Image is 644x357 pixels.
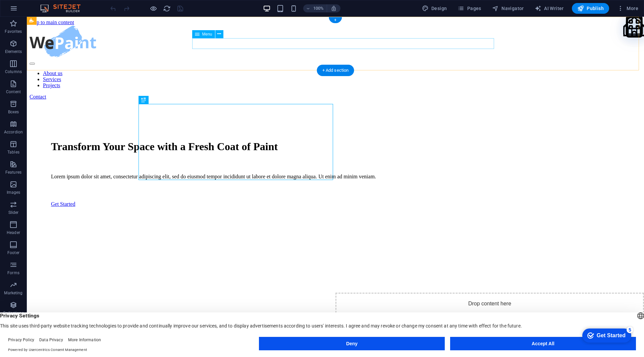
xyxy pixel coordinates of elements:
[419,3,450,14] button: Design
[614,3,641,14] button: More
[313,4,324,12] h6: 100%
[3,310,23,316] p: Collections
[8,109,19,115] p: Boxes
[303,4,327,12] button: 100%
[163,5,171,12] i: Reload page
[463,305,499,314] span: Paste clipboard
[5,29,22,34] p: Favorites
[617,5,638,12] span: More
[7,230,20,235] p: Header
[3,3,47,8] a: Skip to main content
[7,270,19,276] p: Forms
[572,3,609,14] button: Publish
[492,5,524,12] span: Navigator
[50,1,56,8] div: 5
[8,210,19,215] p: Slider
[329,17,342,23] div: +
[458,5,481,12] span: Pages
[5,69,22,74] p: Columns
[4,290,22,296] p: Marketing
[331,5,337,11] i: On resize automatically adjust zoom level to fit chosen device.
[202,32,212,36] span: Menu
[6,89,21,95] p: Content
[535,5,564,12] span: AI Writer
[5,49,22,54] p: Elements
[317,65,354,76] div: + Add section
[4,129,23,135] p: Accordion
[532,3,567,14] button: AI Writer
[5,3,54,17] div: Get Started 5 items remaining, 0% complete
[422,5,447,12] span: Design
[7,190,20,195] p: Images
[39,4,89,12] img: Editor Logo
[427,305,460,314] span: Add elements
[7,150,19,155] p: Tables
[455,3,484,14] button: Pages
[7,250,19,255] p: Footer
[149,4,157,12] button: Click here to leave preview mode and continue editing
[489,3,527,14] button: Navigator
[163,4,171,12] button: reload
[309,276,617,323] div: Drop content here
[419,3,450,14] div: Design (Ctrl+Alt+Y)
[20,7,49,13] div: Get Started
[577,5,604,12] span: Publish
[5,170,21,175] p: Features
